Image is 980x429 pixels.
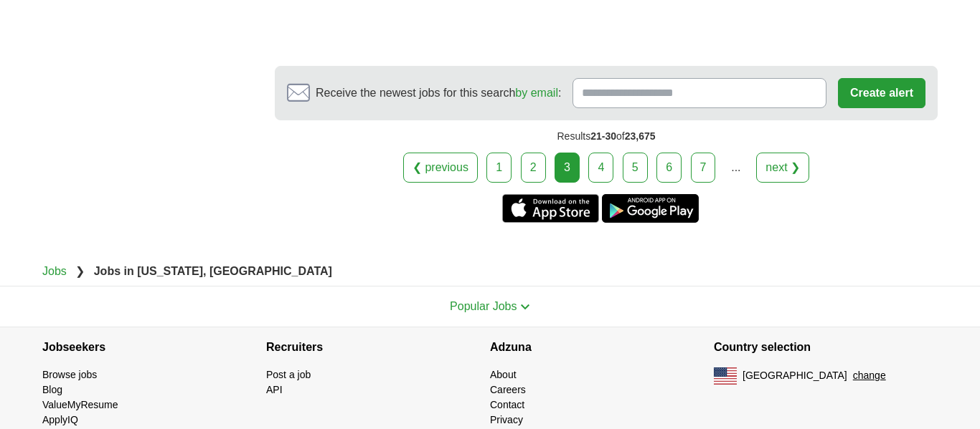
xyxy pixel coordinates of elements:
a: 1 [486,153,512,183]
a: API [266,384,283,395]
a: ApplyIQ [42,414,78,425]
a: Get the iPhone app [502,194,599,223]
a: 5 [623,153,648,183]
a: next ❯ [756,153,809,183]
a: 2 [521,153,546,183]
span: 23,675 [625,130,656,142]
a: Get the Android app [602,194,699,223]
span: Receive the newest jobs for this search : [316,85,561,102]
a: Privacy [490,414,523,425]
div: ... [722,153,750,182]
a: Contact [490,399,524,410]
img: US flag [714,367,737,385]
button: change [853,368,886,383]
span: Popular Jobs [450,300,517,312]
a: About [490,369,517,380]
h4: Country selection [714,327,938,367]
button: Create alert [838,78,925,108]
div: 3 [555,153,580,183]
a: Careers [490,384,526,395]
a: Post a job [266,369,311,380]
img: toggle icon [520,304,530,310]
a: 4 [588,153,613,183]
strong: Jobs in [US_STATE], [GEOGRAPHIC_DATA] [94,265,332,277]
a: ❮ previous [403,153,478,183]
a: by email [515,87,558,99]
a: Blog [42,384,62,395]
a: 6 [656,153,682,183]
div: Results of [275,120,938,153]
span: ❯ [75,265,85,277]
span: 21-30 [590,130,616,142]
a: Jobs [42,265,67,277]
a: ValueMyResume [42,399,118,410]
a: 7 [691,153,716,183]
a: Browse jobs [42,369,97,380]
span: [GEOGRAPHIC_DATA] [743,368,847,383]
